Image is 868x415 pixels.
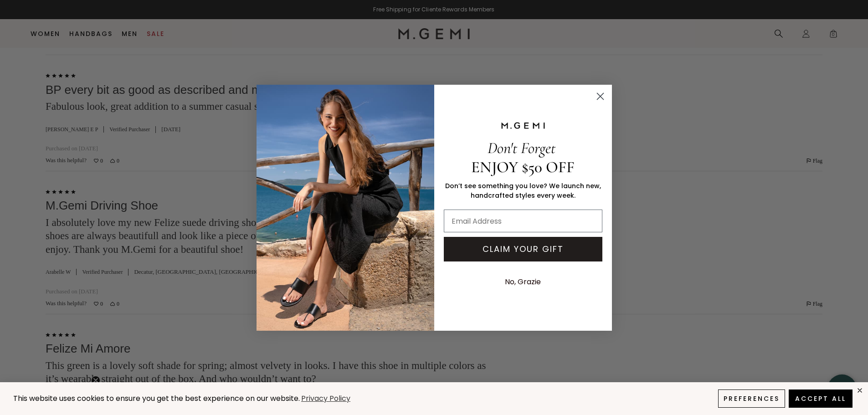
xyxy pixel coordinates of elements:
[300,393,352,405] a: Privacy Policy (opens in a new tab)
[257,85,434,331] img: M.Gemi
[444,210,602,232] input: Email Address
[444,237,602,261] button: CLAIM YOUR GIFT
[500,122,546,130] img: M.GEMI
[13,393,300,404] span: This website uses cookies to ensure you get the best experience on our website.
[856,387,863,394] div: close
[789,389,853,408] button: Accept All
[445,181,601,200] span: Don’t see something you love? We launch new, handcrafted styles every week.
[500,271,545,293] button: No, Grazie
[471,158,575,177] span: ENJOY $50 OFF
[718,389,785,408] button: Preferences
[592,88,608,104] button: Close dialog
[488,138,555,158] span: Don't Forget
